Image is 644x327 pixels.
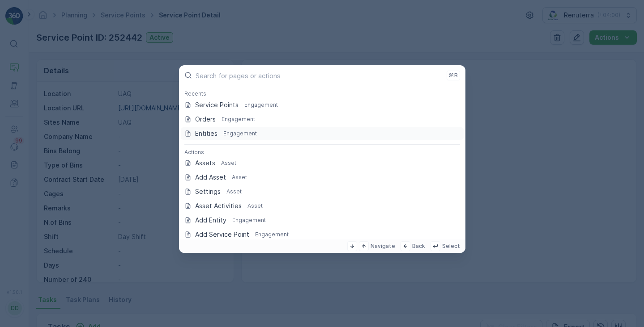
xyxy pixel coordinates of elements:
p: Engagement [223,130,257,137]
p: Add Service Point [195,230,249,239]
p: Add Entity [195,216,226,225]
p: Asset [221,159,236,167]
p: Engagement [232,217,266,224]
p: Asset [226,188,242,195]
p: Entities [195,129,218,138]
p: Add Asset [195,173,226,182]
p: Engagement [222,116,255,123]
p: Engagement [244,101,278,109]
p: Engagement [255,231,289,238]
button: ⌘B [447,71,460,80]
div: Search for pages or actions [179,86,465,239]
p: Assets [195,159,215,168]
input: Search for pages or actions [196,72,443,80]
p: Asset [247,202,263,210]
p: Service Points [195,101,239,109]
p: Asset Activities [195,201,242,210]
p: Settings [195,187,221,196]
p: Navigate [371,243,395,250]
p: Orders [195,115,216,124]
p: Select [442,243,460,250]
div: Recents [179,90,465,98]
p: ⌘B [449,72,458,79]
p: Back [412,243,425,250]
div: Actions [179,148,465,156]
p: Asset [232,174,247,181]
